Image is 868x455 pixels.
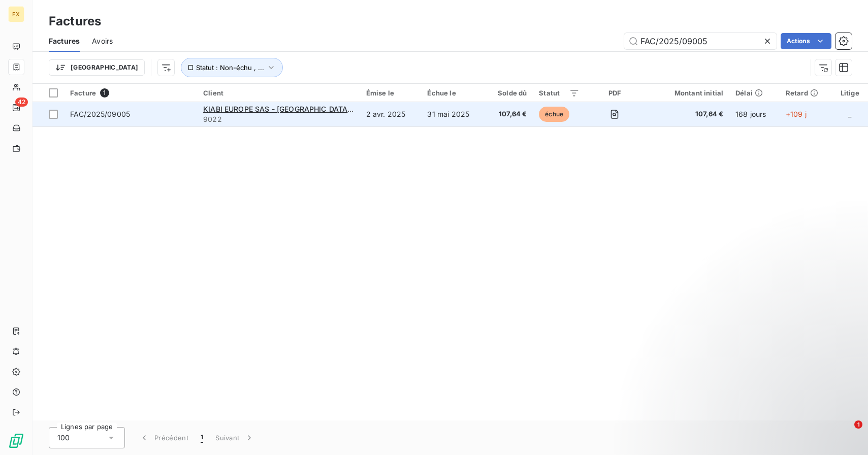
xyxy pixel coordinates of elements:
div: Émise le [366,89,415,97]
button: Précédent [133,427,195,448]
div: EX [8,6,24,22]
td: 168 jours [729,102,780,126]
div: Statut [539,89,580,97]
h3: Factures [49,12,101,30]
div: PDF [592,89,637,97]
iframe: Intercom notifications message [665,356,868,428]
button: Actions [781,33,831,49]
span: Facture [70,89,96,97]
span: Factures [49,36,80,46]
span: 1 [854,420,862,429]
span: 42 [15,97,28,107]
button: 1 [195,427,209,448]
div: Litige [838,89,862,97]
div: Solde dû [491,89,527,97]
input: Rechercher [624,33,777,49]
td: 31 mai 2025 [421,102,485,126]
span: Avoirs [92,36,113,46]
span: échue [539,107,569,122]
div: Montant initial [650,89,723,97]
div: Client [203,89,354,97]
div: Échue le [427,89,478,97]
span: +109 j [786,110,807,118]
iframe: Intercom live chat [833,420,858,445]
img: Logo LeanPay [8,433,24,449]
span: 107,64 € [650,109,723,119]
button: [GEOGRAPHIC_DATA] [49,59,145,76]
button: Statut : Non-échu , ... [181,58,283,77]
span: 1 [201,433,203,443]
button: Suivant [209,427,261,448]
span: 100 [57,433,70,443]
span: FAC/2025/09005 [70,110,130,118]
span: 107,64 € [491,109,527,119]
span: 1 [100,88,109,97]
td: 2 avr. 2025 [360,102,422,126]
span: KIABI EUROPE SAS - [GEOGRAPHIC_DATA]-[GEOGRAPHIC_DATA] [203,105,427,113]
div: Retard [786,89,826,97]
span: _ [848,110,851,118]
span: 9022 [203,114,354,124]
span: Statut : Non-échu , ... [196,63,264,72]
div: Délai [735,89,774,97]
